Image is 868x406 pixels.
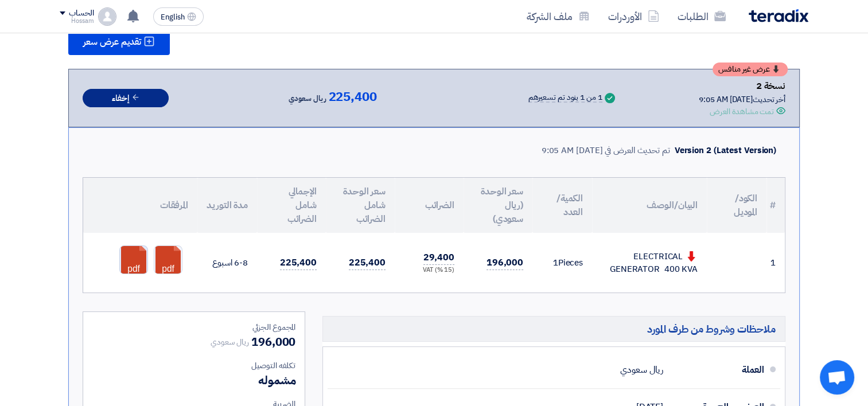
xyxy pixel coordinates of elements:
[699,93,785,106] div: أخر تحديث [DATE] 9:05 AM
[120,246,212,315] a: R_Nabatat__IPSP_1751868334472.pdf
[257,178,326,233] th: الإجمالي شامل الضرائب
[699,79,785,93] div: نسخة 2
[592,178,707,233] th: البيان/الوصف
[532,178,592,233] th: الكمية/العدد
[620,359,663,381] div: ريال سعودي
[161,13,185,21] span: English
[197,233,257,292] td: 6-8 اسبوع
[749,9,808,22] img: Teradix logo
[289,92,326,106] span: ريال سعودي
[707,178,766,233] th: الكود/الموديل
[154,246,246,315] a: _Nabatat__IPSP_1751352513825.pdf
[92,321,295,333] div: المجموع الجزئي
[668,3,735,30] a: الطلبات
[83,178,197,233] th: المرفقات
[69,9,94,18] div: الحساب
[322,316,785,342] h5: ملاحظات وشروط من طرف المورد
[280,256,317,270] span: 225,400
[211,336,249,348] span: ريال سعودي
[486,256,523,270] span: 196,000
[542,144,670,157] div: تم تحديث العرض في [DATE] 9:05 AM
[675,144,776,157] div: Version 2 (Latest Version)
[60,18,94,24] div: Hossam
[326,178,395,233] th: سعر الوحدة شامل الضرائب
[601,250,698,276] div: ELECTRICAL GENERATOR 400 KVA
[349,256,386,270] span: 225,400
[83,89,169,108] button: إخفاء
[464,178,532,233] th: سعر الوحدة (ريال سعودي)
[153,7,204,26] button: English
[599,3,668,30] a: الأوردرات
[197,178,257,233] th: مدة التوريد
[92,360,295,372] div: تكلفه التوصيل
[68,28,170,55] button: تقديم عرض سعر
[328,90,376,104] span: 225,400
[532,233,592,292] td: Pieces
[672,356,764,384] div: العملة
[820,360,854,395] div: Open chat
[404,266,454,275] div: (15 %) VAT
[258,372,295,389] span: مشموله
[718,65,770,73] span: عرض غير منافس
[517,3,599,30] a: ملف الشركة
[98,7,116,26] img: profile_test.png
[395,178,464,233] th: الضرائب
[766,178,785,233] th: #
[553,256,558,269] span: 1
[423,251,454,265] span: 29,400
[83,37,141,46] span: تقديم عرض سعر
[766,233,785,292] td: 1
[251,333,295,350] span: 196,000
[528,93,602,103] div: 1 من 1 بنود تم تسعيرهم
[710,106,774,118] div: تمت مشاهدة العرض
